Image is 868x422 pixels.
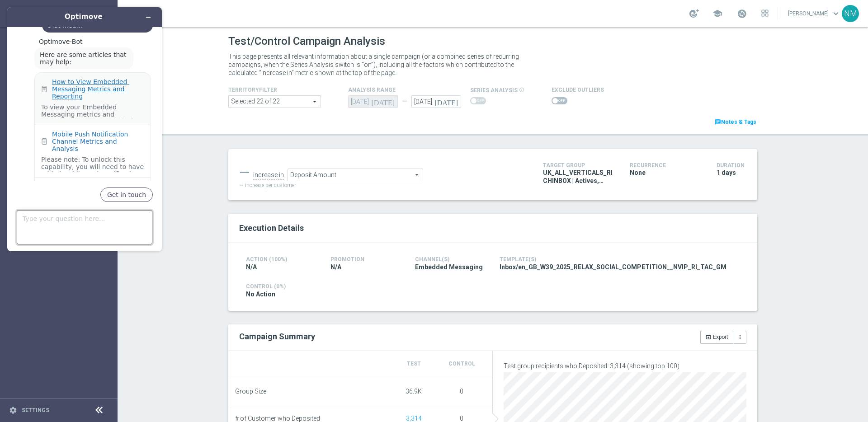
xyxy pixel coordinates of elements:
[734,331,746,343] button: more_vert
[500,263,726,271] span: Inbox/en_GB_W39_2025_RELAX_SOCIAL_COMPETITION__NVIP_RI_TAC_GM
[239,332,315,341] h2: Campaign Summary
[40,51,128,66] span: Here are some articles that may help:
[72,38,83,45] span: Bot
[714,117,757,127] a: chatNotes & Tags
[52,131,144,152] div: Mobile Push Notification Channel Metrics and Analysis
[842,5,859,22] div: NM
[712,9,722,19] span: school
[239,164,250,181] div: —
[235,388,266,395] span: Group Size
[470,87,518,94] span: series analysis
[415,256,486,263] h4: Channel(s)
[371,95,398,105] i: [DATE]
[100,188,153,202] button: Get in touch
[229,96,321,108] span: Africa asia at br ca and 17 more
[348,87,470,93] h4: analysis range
[552,87,604,93] h4: Exclude Outliers
[831,9,841,19] span: keyboard_arrow_down
[35,125,151,177] div: Mobile Push Notification Channel Metrics and AnalysisPlease note: To unlock this capability, you ...
[52,78,144,100] div: How to View Embedded Messaging Metrics and Reporting
[39,38,153,45] div: ·
[228,52,531,77] p: This page presents all relevant information about a single campaign (or a combined series of recu...
[228,35,385,48] h1: Test/Control Campaign Analysis
[228,87,305,93] h4: TerritoryFilter
[39,38,70,45] span: Optimove
[504,362,746,370] p: Test group recipients who Deposited: 3,314 (showing top 100)
[41,103,144,119] div: To view your Embedded Messaging metrics and reporting, head to your Mission Control dashboard and...
[9,406,17,414] i: settings
[253,171,284,179] div: increase in
[448,361,475,367] span: Control
[500,256,740,263] h4: Template(s)
[245,182,296,188] span: increase per customer
[630,162,703,169] h4: Recurrence
[460,388,463,395] span: 0
[141,11,156,23] button: Minimize widget
[406,388,422,395] span: 36.9K
[543,162,616,169] h4: Target Group
[330,263,341,271] span: N/A
[246,256,317,263] h4: Action (100%)
[330,256,401,263] h4: Promotion
[434,95,461,105] i: [DATE]
[407,361,421,367] span: Test
[519,87,524,93] i: info_outline
[700,331,733,343] button: open_in_browser Export
[406,415,422,422] span: Show unique customers
[39,12,128,22] h1: Optimove
[705,334,712,340] i: open_in_browser
[411,95,461,108] input: Select Date
[239,223,304,233] span: Execution Details
[398,98,411,105] div: —
[41,156,144,172] div: Please note: To unlock this capability, you will need to have added Mobile Push Notifications to ...
[246,263,257,271] span: N/A
[239,182,244,188] span: —
[246,283,740,290] h4: Control (0%)
[35,73,151,125] div: How to View Embedded Messaging Metrics and ReportingTo view your Embedded Messaging metrics and r...
[717,169,736,177] span: 1 days
[543,169,616,185] span: UK_ALL_VERTICALS_RICHINBOX | Actives, Reactivated & New
[22,408,49,413] a: Settings
[630,169,646,177] span: None
[787,7,842,20] a: [PERSON_NAME]keyboard_arrow_down
[715,119,721,125] i: chat
[717,162,746,169] h4: Duration
[737,334,743,340] i: more_vert
[246,290,275,298] span: No Action
[460,415,463,422] span: 0
[415,263,483,271] span: Embedded Messaging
